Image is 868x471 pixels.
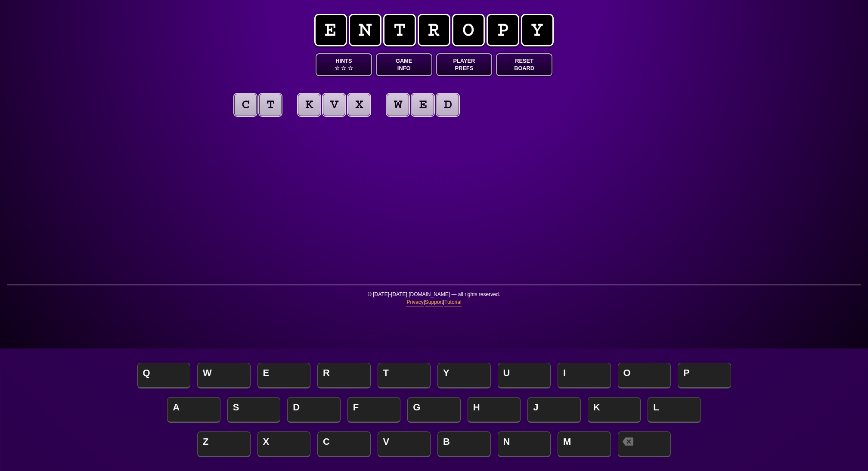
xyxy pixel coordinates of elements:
[298,94,320,116] puzzle-tile: k
[437,94,459,116] puzzle-tile: d
[521,14,554,46] span: y
[7,291,861,312] p: © [DATE]-[DATE] [DOMAIN_NAME] — all rights reserved. | |
[496,53,552,76] button: ResetBoard
[444,298,462,306] a: Tutorial
[348,64,353,72] span: ☆
[406,298,423,306] a: Privacy
[376,53,432,76] button: GameInfo
[349,14,381,46] span: n
[314,14,347,46] span: e
[234,94,257,116] puzzle-tile: c
[418,14,450,46] span: r
[316,53,372,76] button: Hints☆ ☆ ☆
[487,14,519,46] span: p
[341,64,346,72] span: ☆
[323,94,345,116] puzzle-tile: v
[348,94,370,116] puzzle-tile: x
[412,94,434,116] puzzle-tile: e
[383,14,416,46] span: t
[387,94,409,116] puzzle-tile: w
[259,94,282,116] puzzle-tile: t
[425,298,443,306] a: Support
[436,53,493,76] button: PlayerPrefs
[335,64,340,72] span: ☆
[452,14,485,46] span: o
